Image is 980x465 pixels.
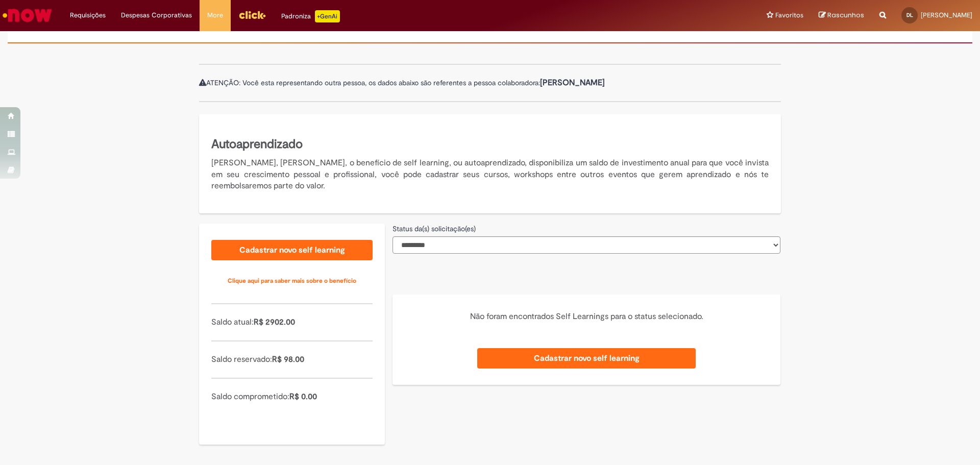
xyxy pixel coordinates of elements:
[315,10,340,22] p: +GenAi
[254,317,295,327] span: R$ 2902.00
[289,391,317,402] span: R$ 0.00
[819,11,864,20] a: Rascunhos
[211,316,373,328] p: Saldo atual:
[921,11,972,19] span: [PERSON_NAME]
[211,271,373,291] a: Clique aqui para saber mais sobre o benefício
[1,5,54,26] img: ServiceNow
[211,391,373,403] p: Saldo comprometido:
[775,10,803,20] span: Favoritos
[281,10,340,22] div: Padroniza
[238,7,266,22] img: click_logo_yellow_360x200.png
[211,354,373,365] p: Saldo reservado:
[211,157,769,192] p: [PERSON_NAME], [PERSON_NAME], o benefício de self learning, ou autoaprendizado, disponibiliza um ...
[211,240,373,260] a: Cadastrar novo self learning
[393,224,476,234] label: Status da(s) solicitação(es)
[211,136,769,153] h5: Autoaprendizado
[405,311,768,323] p: Não foram encontrados Self Learnings para o status selecionado.
[70,10,106,20] span: Requisições
[477,348,695,369] a: Cadastrar novo self learning
[540,78,605,88] b: [PERSON_NAME]
[272,354,304,364] span: R$ 98.00
[121,10,192,20] span: Despesas Corporativas
[827,10,864,20] span: Rascunhos
[207,10,223,20] span: More
[906,12,913,18] span: DL
[199,64,781,102] div: ATENÇÃO: Você esta representando outra pessoa, os dados abaixo são referentes a pessoa colaboradora:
